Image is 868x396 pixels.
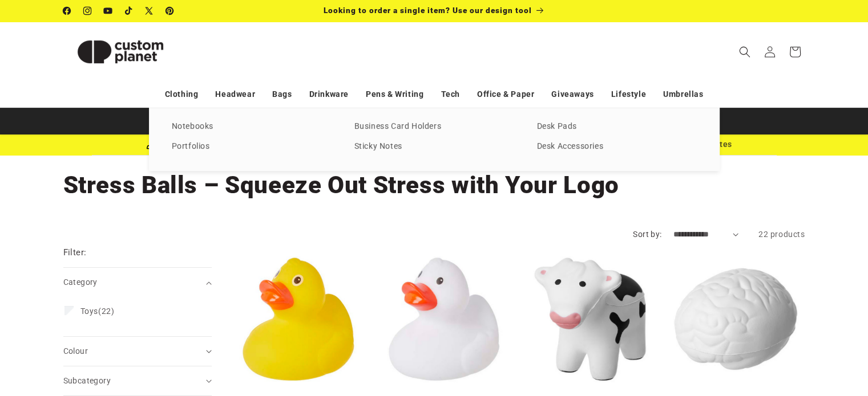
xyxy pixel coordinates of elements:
[663,84,703,104] a: Umbrellas
[63,246,87,259] h2: Filter:
[80,306,115,316] span: (22)
[354,139,514,154] a: Sticky Notes
[59,22,181,81] a: Custom Planet
[63,337,212,366] summary: Colour (0 selected)
[63,277,98,287] span: Category
[354,119,514,134] a: Business Card Holders
[172,139,332,154] a: Portfolios
[165,84,199,104] a: Clothing
[551,84,594,104] a: Giveaways
[63,376,111,385] span: Subcategory
[63,268,212,297] summary: Category (0 selected)
[215,84,255,104] a: Headwear
[537,119,697,134] a: Desk Pads
[63,170,805,201] h1: Stress Balls – Squeeze Out Stress with Your Logo
[611,84,646,104] a: Lifestyle
[63,346,88,356] span: Colour
[441,84,459,104] a: Tech
[309,84,349,104] a: Drinkware
[633,230,661,239] label: Sort by:
[172,119,332,134] a: Notebooks
[324,6,532,15] span: Looking to order a single item? Use our design tool
[63,366,212,395] summary: Subcategory (0 selected)
[366,84,423,104] a: Pens & Writing
[732,39,757,64] summary: Search
[80,307,98,316] span: Toys
[758,230,805,239] span: 22 products
[272,84,292,104] a: Bags
[811,341,868,396] iframe: Chat Widget
[63,26,177,77] img: Custom Planet
[477,84,534,104] a: Office & Paper
[537,139,697,154] a: Desk Accessories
